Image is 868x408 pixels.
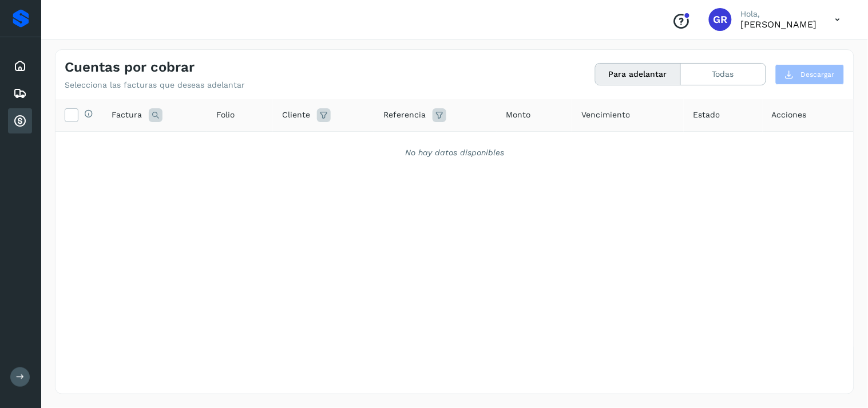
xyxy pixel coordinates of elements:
p: GILBERTO RODRIGUEZ ARANDA [741,19,817,30]
div: Cuentas por cobrar [8,108,32,134]
div: Inicio [8,53,32,79]
span: Descargar [801,69,835,80]
span: Cliente [282,109,310,121]
h4: Cuentas por cobrar [65,59,195,76]
p: Hola, [741,9,817,19]
button: Todas [681,64,766,85]
span: Factura [112,109,142,121]
span: Vencimiento [581,109,630,121]
button: Descargar [775,64,845,85]
span: Referencia [383,109,426,121]
span: Monto [506,109,531,121]
span: Folio [216,109,235,121]
div: No hay datos disponibles [70,147,839,159]
span: Estado [693,109,720,121]
div: Embarques [8,81,32,106]
p: Selecciona las facturas que deseas adelantar [65,80,245,90]
button: Para adelantar [596,64,681,85]
span: Acciones [772,109,807,121]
